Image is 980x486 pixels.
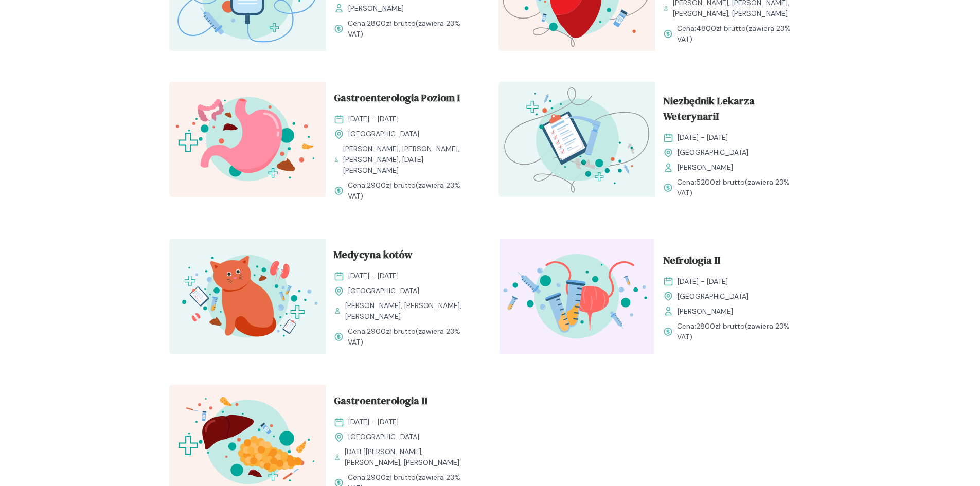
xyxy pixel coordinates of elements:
span: 2800 zł brutto [367,19,416,28]
span: [DATE] - [DATE] [348,114,399,124]
span: Gastroenterologia Poziom I [334,90,460,110]
span: [GEOGRAPHIC_DATA] [678,291,749,302]
span: Medycyna kotów [334,247,413,266]
span: 2900 zł brutto [367,327,416,336]
span: 2900 zł brutto [367,473,416,482]
span: [GEOGRAPHIC_DATA] [348,285,419,296]
span: [PERSON_NAME] [678,162,733,173]
span: [GEOGRAPHIC_DATA] [348,431,419,442]
span: 4800 zł brutto [696,24,746,33]
span: [PERSON_NAME] [678,306,733,317]
img: aHfQZEMqNJQqH-e8_MedKot_T.svg [169,239,326,354]
span: [DATE] - [DATE] [348,271,399,281]
span: Cena: (zawiera 23% VAT) [677,177,803,199]
a: Medycyna kotów [334,247,474,266]
span: [DATE] - [DATE] [348,417,399,427]
img: aHe4VUMqNJQqH-M0_ProcMH_T.svg [498,82,655,197]
img: ZpgBUh5LeNNTxPrX_Uro_T.svg [498,239,655,354]
span: 2900 zł brutto [367,181,416,190]
span: Cena: (zawiera 23% VAT) [677,321,803,343]
span: [GEOGRAPHIC_DATA] [348,129,419,139]
span: [DATE] - [DATE] [678,132,728,143]
span: [GEOGRAPHIC_DATA] [678,147,749,158]
span: [PERSON_NAME], [PERSON_NAME], [PERSON_NAME] [345,300,473,322]
span: [PERSON_NAME] [348,3,404,14]
span: Gastroenterologia II [334,393,427,412]
span: [DATE][PERSON_NAME], [PERSON_NAME], [PERSON_NAME] [345,446,474,468]
span: Cena: (zawiera 23% VAT) [348,326,474,348]
span: [DATE] - [DATE] [678,276,728,287]
a: Gastroenterologia II [334,393,474,412]
a: Niezbędnik Lekarza WeterynariI [663,93,803,128]
span: 2800 zł brutto [696,321,745,331]
a: Nefrologia II [663,253,803,272]
span: 5200 zł brutto [696,177,745,187]
img: Zpbdlx5LeNNTxNvT_GastroI_T.svg [169,82,326,197]
span: Cena: (zawiera 23% VAT) [348,18,474,40]
span: [PERSON_NAME], [PERSON_NAME], [PERSON_NAME], [DATE][PERSON_NAME] [343,143,474,176]
span: Cena: (zawiera 23% VAT) [348,180,474,202]
span: Nefrologia II [663,253,720,272]
span: Cena: (zawiera 23% VAT) [677,23,803,45]
a: Gastroenterologia Poziom I [334,90,474,110]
